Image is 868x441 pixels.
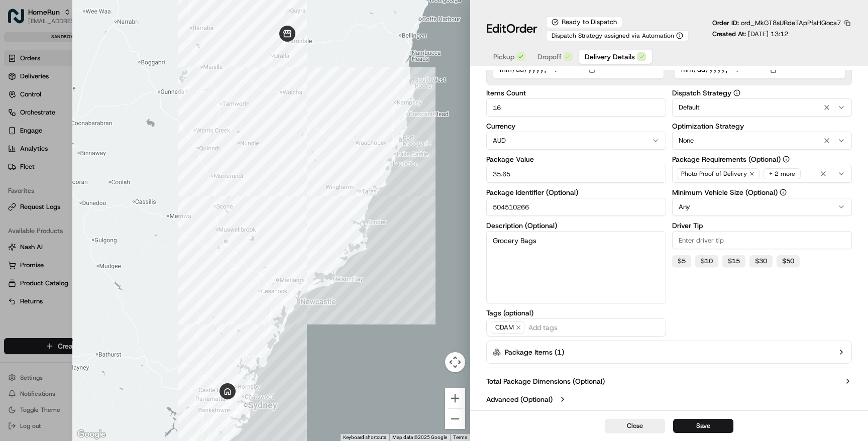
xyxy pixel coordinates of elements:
input: Enter items count [486,98,666,117]
div: Ready to Dispatch [546,16,622,28]
h1: Edit [486,21,537,37]
p: Created At: [712,30,788,39]
button: $30 [749,255,773,267]
label: Tags (optional) [486,309,666,316]
button: $15 [722,255,745,267]
label: Package Items ( 1 ) [505,347,564,357]
button: Close [605,419,665,433]
label: Optimization Strategy [672,123,852,130]
span: ord_MkGT8sURdeTApPfaHQoca7 [741,19,841,27]
button: None [672,132,852,150]
label: Total Package Dimensions (Optional) [486,376,605,386]
span: Dispatch Strategy assigned via Automation [552,32,674,40]
button: Advanced (Optional) [486,394,852,404]
input: Enter package identifier [486,198,666,216]
button: Total Package Dimensions (Optional) [486,376,852,386]
button: Save [673,419,733,433]
label: Description (Optional) [486,222,666,229]
button: Dispatch Strategy [733,89,740,96]
img: Google [75,428,108,441]
label: Minimum Vehicle Size (Optional) [672,189,852,196]
textarea: Grocery Bags [486,231,666,303]
label: Advanced (Optional) [486,394,553,404]
button: Map camera controls [445,352,465,372]
button: Package Items (1) [486,341,852,364]
a: Terms (opens in new tab) [453,434,467,440]
button: $5 [672,255,691,267]
label: Package Requirements (Optional) [672,156,852,163]
label: Package Identifier (Optional) [486,189,666,196]
span: Photo Proof of Delivery [681,170,747,178]
span: Order [506,21,537,37]
button: Package Requirements (Optional) [783,156,790,163]
span: Map data ©2025 Google [392,434,447,440]
button: Zoom in [445,388,465,408]
button: $10 [695,255,718,267]
button: Keyboard shortcuts [343,434,386,441]
label: Driver Tip [672,222,852,229]
span: [DATE] 13:12 [748,30,788,38]
label: Dispatch Strategy [672,89,852,96]
input: Add tags [526,321,662,334]
button: Zoom out [445,409,465,429]
button: Dispatch Strategy assigned via Automation [546,30,689,41]
a: Open this area in Google Maps (opens a new window) [75,428,108,441]
p: Order ID: [712,19,841,28]
label: Items Count [486,89,666,96]
span: None [679,136,694,145]
label: Package Value [486,156,666,163]
input: Enter driver tip [672,231,852,249]
input: Enter package value [486,165,666,183]
span: Pickup [493,52,514,62]
label: Currency [486,123,666,130]
span: Default [679,103,700,112]
span: Dropoff [537,52,562,62]
div: + 2 more [764,168,801,179]
button: Minimum Vehicle Size (Optional) [780,189,787,196]
button: $50 [777,255,800,267]
button: Default [672,98,852,117]
span: CDAM [491,321,524,334]
button: Photo Proof of Delivery+ 2 more [672,165,852,183]
span: Delivery Details [585,52,635,62]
